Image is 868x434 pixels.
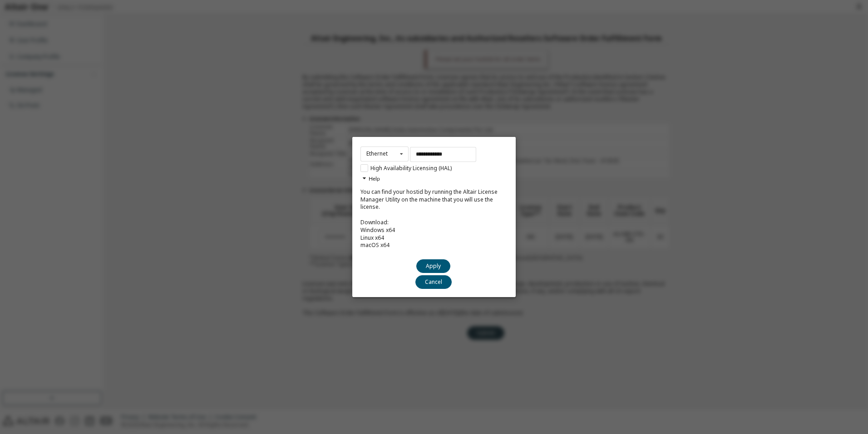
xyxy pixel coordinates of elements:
a: macOS x64 [360,241,390,249]
button: Apply [416,259,450,273]
label: High Availability Licensing (HAL) [360,164,452,172]
div: Help [360,172,508,186]
div: Ethernet [366,151,388,156]
a: Windows x64 [360,226,395,234]
div: You can find your hostid by running the Altair License Manager Utility on the machine that you wi... [360,188,508,257]
button: Cancel [415,275,452,289]
a: Linux x64 [360,234,384,242]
